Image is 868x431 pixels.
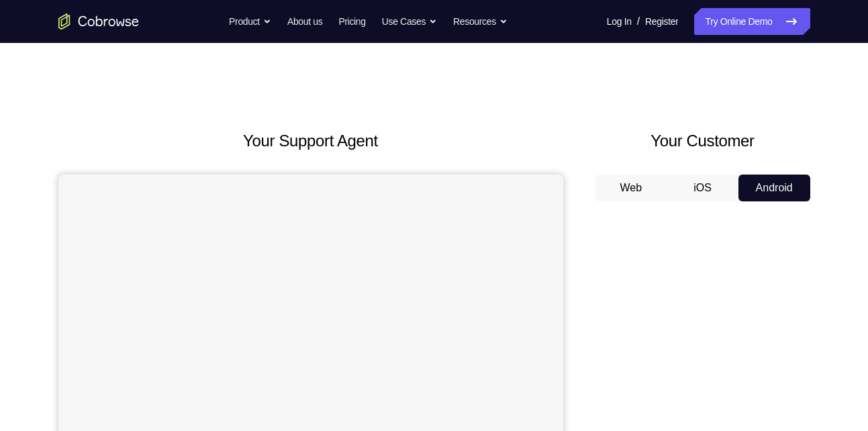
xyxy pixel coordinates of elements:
[382,8,437,35] button: Use Cases
[595,129,810,153] h2: Your Customer
[58,13,139,30] a: Go to the home page
[338,8,365,35] a: Pricing
[645,8,678,35] a: Register
[287,8,322,35] a: About us
[637,13,640,30] span: /
[667,175,738,201] button: iOS
[58,129,563,153] h2: Your Support Agent
[229,8,271,35] button: Product
[738,175,810,201] button: Android
[694,8,810,35] a: Try Online Demo
[607,8,632,35] a: Log In
[595,175,667,201] button: Web
[453,8,508,35] button: Resources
